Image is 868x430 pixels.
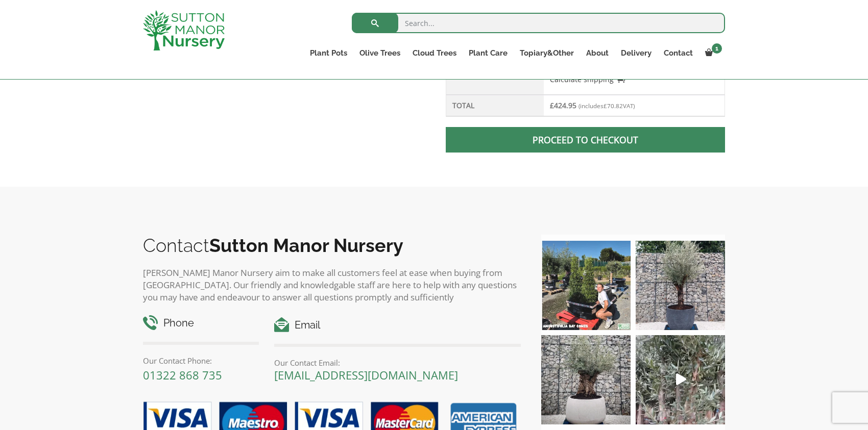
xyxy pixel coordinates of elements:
h4: Email [274,317,521,333]
a: 1 [699,46,725,60]
img: A beautiful multi-stem Spanish Olive tree potted in our luxurious fibre clay pots 😍😍 [636,241,725,330]
span: £ [604,102,607,110]
a: Topiary&Other [514,46,580,60]
img: logo [143,10,225,50]
img: Our elegant & picturesque Angustifolia Cones are an exquisite addition to your Bay Tree collectio... [541,241,631,330]
p: Our Contact Email: [274,357,521,369]
a: Proceed to checkout [446,127,725,153]
p: [PERSON_NAME] Manor Nursery aim to make all customers feel at ease when buying from [GEOGRAPHIC_D... [143,267,521,303]
span: 70.82 [604,102,623,110]
small: (includes VAT) [578,102,635,110]
input: Search... [352,13,725,33]
b: Sutton Manor Nursery [209,235,403,256]
a: Play [636,335,725,424]
span: £ [550,100,554,110]
th: Total [446,95,544,116]
img: New arrivals Monday morning of beautiful olive trees 🤩🤩 The weather is beautiful this summer, gre... [636,335,725,424]
a: Plant Pots [304,46,353,60]
svg: Play [676,373,686,385]
a: Contact [658,46,699,60]
span: 1 [712,43,722,54]
a: [EMAIL_ADDRESS][DOMAIN_NAME] [274,367,458,383]
a: Olive Trees [353,46,406,60]
h4: Phone [143,315,259,331]
a: Cloud Trees [406,46,463,60]
h2: Contact [143,235,521,256]
a: Delivery [615,46,658,60]
a: Plant Care [463,46,514,60]
bdi: 424.95 [550,100,576,110]
a: About [580,46,615,60]
p: Our Contact Phone: [143,355,259,367]
a: 01322 868 735 [143,367,222,383]
img: Check out this beauty we potted at our nursery today ❤️‍🔥 A huge, ancient gnarled Olive tree plan... [541,335,631,424]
